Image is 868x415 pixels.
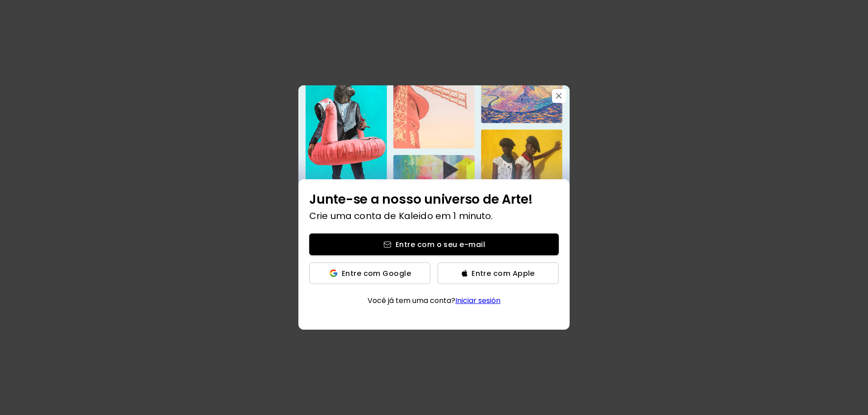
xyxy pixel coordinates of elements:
[552,89,566,103] button: exit
[556,93,562,99] img: exit
[309,209,559,223] h4: Crie uma conta de Kaleido em 1 minuto.
[309,190,559,209] h2: Junte-se a nosso universo de Arte!
[329,269,338,278] img: ss
[383,240,392,249] img: mail
[309,295,559,306] div: Você já tem uma conta?
[316,240,552,249] span: Entre com o seu e-mail
[455,295,500,306] a: Iniciar sesión
[472,269,535,278] span: Entre com Apple
[298,85,570,185] img: Banner
[462,270,468,277] img: ss
[438,262,559,284] button: ssEntre com Apple
[309,233,559,255] button: mailEntre com o seu e-mail
[342,269,411,278] span: Entre com Google
[309,262,430,284] button: ssEntre com Google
